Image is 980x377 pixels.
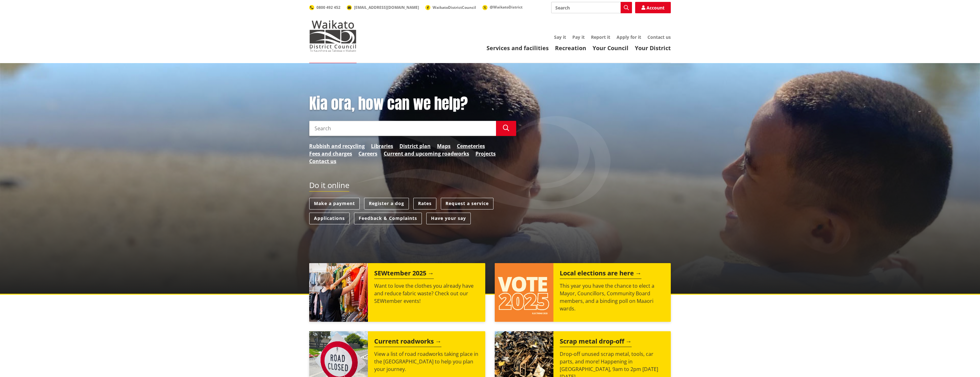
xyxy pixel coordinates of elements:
a: Say it [554,34,566,40]
a: [EMAIL_ADDRESS][DOMAIN_NAME] [347,5,419,10]
a: Register a dog [364,198,409,209]
input: Search input [551,2,632,13]
p: View a list of road roadworks taking place in the [GEOGRAPHIC_DATA] to help you plan your journey. [374,350,479,373]
a: Libraries [371,142,393,150]
h2: Do it online [309,181,349,192]
a: Apply for it [617,34,641,40]
a: Your District [635,44,671,52]
a: Cemeteries [457,142,485,150]
a: District plan [399,142,431,150]
a: Careers [358,150,377,157]
p: Want to love the clothes you already have and reduce fabric waste? Check out our SEWtember events! [374,282,479,305]
a: WaikatoDistrictCouncil [425,5,476,10]
a: Fees and charges [309,150,352,157]
a: Recreation [555,44,586,52]
img: SEWtember [309,263,368,322]
a: Your Council [593,44,629,52]
h2: Current roadworks [374,338,441,347]
a: Have your say [426,213,471,224]
h2: Local elections are here [560,269,641,279]
a: Projects [475,150,496,157]
a: Feedback & Complaints [354,213,422,224]
img: Vote 2025 [495,263,553,322]
a: Services and facilities [487,44,549,52]
a: Maps [437,142,451,150]
a: Contact us [309,157,336,165]
a: Request a service [441,198,493,209]
a: @WaikatoDistrict [482,4,522,10]
h1: Kia ora, how can we help? [309,95,516,113]
p: This year you have the chance to elect a Mayor, Councillors, Community Board members, and a bindi... [560,282,664,312]
a: Applications [309,213,350,224]
a: Rubbish and recycling [309,142,365,150]
a: SEWtember 2025 Want to love the clothes you already have and reduce fabric waste? Check out our S... [309,263,485,322]
a: Report it [591,34,610,40]
span: 0800 492 452 [316,5,340,10]
input: Search input [309,121,496,136]
a: 0800 492 452 [309,5,340,10]
img: Waikato District Council - Te Kaunihera aa Takiwaa o Waikato [309,20,357,52]
h2: Scrap metal drop-off [560,338,632,347]
a: Current and upcoming roadworks [384,150,469,157]
a: Account [635,2,671,13]
a: Rates [413,198,436,209]
span: WaikatoDistrictCouncil [433,5,476,10]
span: @WaikatoDistrict [490,4,522,10]
a: Local elections are here This year you have the chance to elect a Mayor, Councillors, Community B... [495,263,671,322]
a: Make a payment [309,198,360,209]
a: Contact us [647,34,671,40]
span: [EMAIL_ADDRESS][DOMAIN_NAME] [354,5,419,10]
h2: SEWtember 2025 [374,269,434,279]
a: Pay it [572,34,585,40]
